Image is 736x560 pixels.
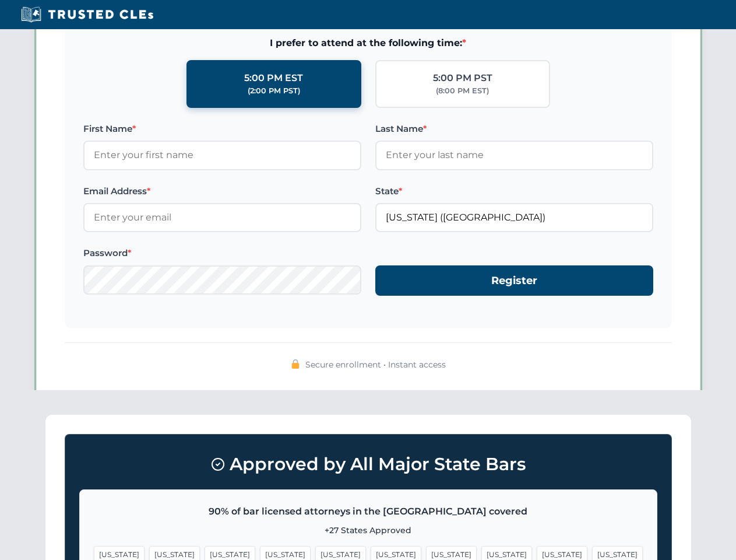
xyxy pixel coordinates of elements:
[83,122,361,136] label: First Name
[83,141,361,170] input: Enter your first name
[436,85,489,97] div: (8:00 PM EST)
[83,246,361,260] label: Password
[291,359,300,369] img: 🔒
[375,265,653,296] button: Register
[17,6,157,23] img: Trusted CLEs
[375,184,653,198] label: State
[79,449,657,480] h3: Approved by All Major State Bars
[83,184,361,198] label: Email Address
[83,203,361,232] input: Enter your email
[248,85,300,97] div: (2:00 PM PST)
[305,358,446,371] span: Secure enrollment • Instant access
[433,71,492,86] div: 5:00 PM PST
[94,524,643,537] p: +27 States Approved
[244,71,303,86] div: 5:00 PM EST
[83,36,653,51] span: I prefer to attend at the following time:
[375,141,653,170] input: Enter your last name
[94,504,643,519] p: 90% of bar licensed attorneys in the [GEOGRAPHIC_DATA] covered
[375,122,653,136] label: Last Name
[375,203,653,232] input: Georgia (GA)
